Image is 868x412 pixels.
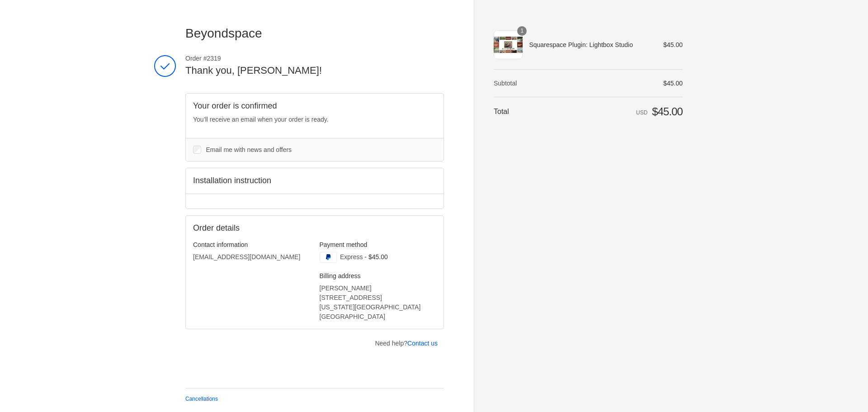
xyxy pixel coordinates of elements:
span: USD [636,109,647,116]
a: Cancellations [185,396,218,402]
h2: Order details [193,223,315,233]
span: $45.00 [663,41,683,48]
h2: Your order is confirmed [193,101,436,111]
address: [PERSON_NAME] [STREET_ADDRESS] [US_STATE][GEOGRAPHIC_DATA] [GEOGRAPHIC_DATA] [320,284,437,322]
h3: Billing address [320,272,437,280]
h2: Installation instruction [193,175,436,186]
span: Email me with news and offers [206,146,292,153]
h2: Thank you, [PERSON_NAME]! [185,64,444,77]
span: $45.00 [663,80,683,87]
span: Express [340,253,363,260]
span: Order #2319 [185,54,444,62]
p: Need help? [375,339,438,348]
a: Contact us [407,340,438,347]
span: Total [494,108,509,115]
th: Subtotal [494,79,549,87]
p: You’ll receive an email when your order is ready. [193,115,436,124]
span: Squarespace Plugin: Lightbox Studio [529,41,651,49]
span: Beyondspace [185,26,262,40]
span: $45.00 [652,105,683,118]
h3: Contact information [193,241,310,249]
span: 1 [517,26,527,36]
span: - $45.00 [364,253,387,260]
bdo: [EMAIL_ADDRESS][DOMAIN_NAME] [193,253,300,260]
h3: Payment method [320,241,437,249]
